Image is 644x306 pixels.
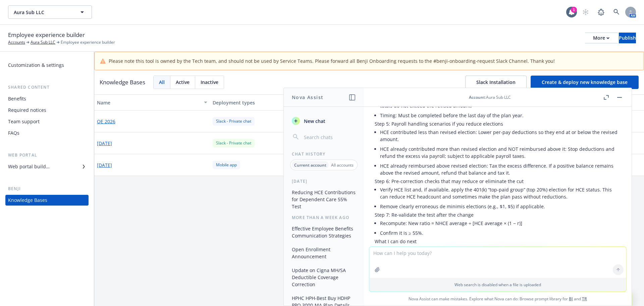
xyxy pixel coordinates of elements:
[213,139,255,147] div: Slack - Private chat
[8,161,50,172] div: Web portal builder
[380,202,621,211] li: Remove clearly erroneous de minimis elections (e.g., $1, $5) if applicable.
[8,31,85,39] span: Employee experience builder
[289,244,359,262] button: Open Enrollment Announcement
[109,57,555,64] span: Please note this tool is owned by the Tech team, and should not be used by Service Teams. Please ...
[569,296,573,302] a: BI
[97,118,115,125] button: OE 2026
[289,115,359,127] button: New chat
[5,195,89,206] a: Knowledge Bases
[380,185,621,202] li: Verify HCE list and, if available, apply the 401(k) “top-paid group” (top 20%) election for HCE s...
[380,245,621,269] li: If you share the list of HCEs and their current annual elections, I can return a table with each ...
[380,144,621,161] li: HCE already contributed more than revised election and NOT reimbursed above it: Stop deductions a...
[97,99,200,106] div: Name
[8,5,92,19] button: Aura Sub LLC
[14,9,72,16] span: Aura Sub LLC
[380,228,621,238] li: Confirm it is ≥ 55%.
[373,282,622,288] p: Web search is disabled when a file is uploaded
[5,105,89,116] a: Required notices
[367,292,629,306] span: Nova Assist can make mistakes. Explore what Nova can do: Browse prompt library for and
[579,5,592,19] a: Start snowing
[100,78,145,87] h3: Knowledge Bases
[593,33,609,43] div: More
[284,215,364,220] div: More than a week ago
[201,79,218,86] span: Inactive
[8,93,26,104] div: Benefits
[571,6,577,12] div: 1
[210,94,297,111] button: Deployment types
[380,218,621,228] li: Recompute: New ratio = NHCE average ÷ [HCE average × (1 − r)]
[375,120,621,127] p: Step 5: Payroll handling scenarios if you reduce elections
[8,195,47,206] div: Knowledge Bases
[303,132,356,142] input: Search chats
[5,93,89,104] a: Benefits
[5,128,89,138] a: FAQs
[380,127,621,144] li: HCE contributed less than revised election: Lower per-pay deductions so they end at or below the ...
[5,84,89,91] div: Shared content
[469,94,485,100] span: Account
[159,79,165,86] span: All
[294,162,326,168] p: Current account
[619,33,636,43] div: Publish
[289,223,359,241] button: Effective Employee Benefits Communication Strategies
[61,39,115,45] span: Employee experience builder
[213,99,294,106] div: Deployment types
[531,76,639,89] button: Create & deploy new knowledge base
[5,152,89,159] div: Web portal
[375,211,621,218] p: Step 7: Re-validate the test after the change
[585,33,618,43] button: More
[284,151,364,157] div: Chat History
[8,128,19,138] div: FAQs
[375,178,621,185] p: Step 6: Pre-correction checks that may reduce or eliminate the cut
[289,187,359,212] button: Reducing HCE Contributions for Dependent Care 55% Test
[5,60,89,71] a: Customization & settings
[284,178,364,184] div: [DATE]
[8,116,40,127] div: Team support
[289,265,359,290] button: Update on Cigna MH/SA Deductible Coverage Correction
[8,39,25,45] a: Accounts
[176,79,190,86] span: Active
[5,185,89,192] div: Benji
[380,111,621,120] li: Timing: Must be completed before the last day of the plan year.
[610,5,623,19] a: Search
[375,238,621,245] p: What I can do next
[5,116,89,127] a: Team support
[469,94,511,100] div: : Aura Sub LLC
[465,76,527,89] button: Slack Installation
[292,94,323,101] h1: Nova Assist
[380,161,621,178] li: HCE already reimbursed above revised election: Tax the excess difference. If a positive balance r...
[8,60,64,71] div: Customization & settings
[213,161,240,169] div: Mobile app
[303,118,325,125] span: New chat
[97,162,112,169] button: [DATE]
[31,39,55,45] a: Aura Sub LLC
[5,161,89,172] a: Web portal builder
[94,94,210,111] button: Name
[582,296,587,302] a: TR
[619,33,636,43] button: Publish
[97,140,112,147] button: [DATE]
[8,105,46,116] div: Required notices
[331,162,354,168] p: All accounts
[594,5,608,19] a: Report a Bug
[213,117,255,125] div: Slack - Private chat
